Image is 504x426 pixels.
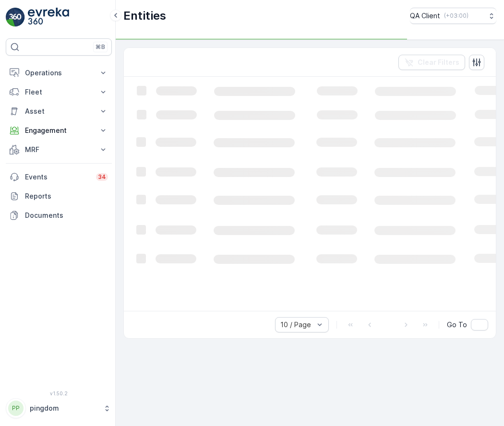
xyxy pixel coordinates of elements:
[6,102,112,121] button: Asset
[6,121,112,140] button: Engagement
[6,206,112,225] a: Documents
[25,172,90,182] p: Events
[447,320,467,330] span: Go To
[410,8,496,24] button: QA Client(+03:00)
[6,63,112,83] button: Operations
[6,140,112,159] button: MRF
[98,173,106,181] p: 34
[30,403,98,413] p: pingdom
[28,8,69,27] img: logo_light-DOdMpM7g.png
[123,8,166,24] p: Entities
[6,167,112,187] a: Events34
[8,401,24,416] div: PP
[444,12,468,20] p: ( +03:00 )
[25,87,93,97] p: Fleet
[25,68,93,78] p: Operations
[6,398,112,418] button: PPpingdom
[96,43,105,51] p: ⌘B
[410,11,440,21] p: QA Client
[6,187,112,206] a: Reports
[25,126,93,135] p: Engagement
[6,390,112,396] span: v 1.50.2
[25,106,93,116] p: Asset
[6,8,25,27] img: logo
[418,58,459,67] p: Clear Filters
[25,191,108,201] p: Reports
[398,55,465,70] button: Clear Filters
[25,211,108,220] p: Documents
[25,145,93,154] p: MRF
[6,83,112,102] button: Fleet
